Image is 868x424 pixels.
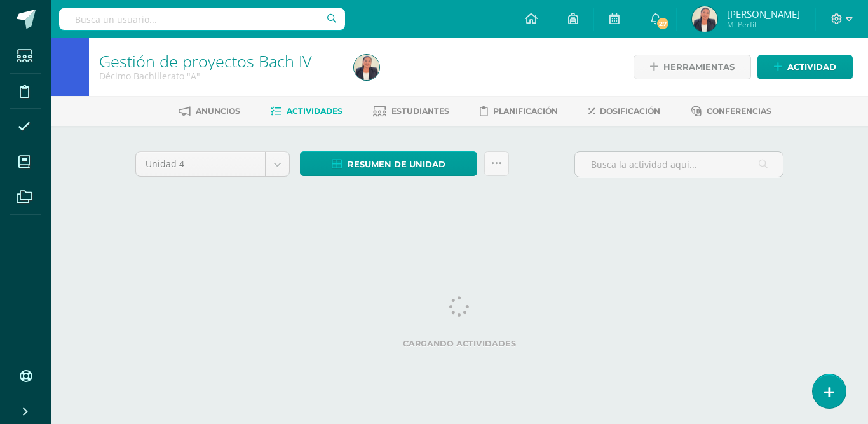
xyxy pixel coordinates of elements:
input: Busca la actividad aquí... [575,152,783,177]
a: Actividad [757,55,853,79]
span: Resumen de unidad [348,153,445,176]
span: Herramientas [663,55,735,79]
a: Dosificación [588,101,660,121]
a: Herramientas [634,55,751,79]
a: Conferencias [691,101,771,121]
a: Estudiantes [373,101,449,121]
img: 8bc7430e3f8928aa100dcf47602cf1d2.png [354,55,379,80]
span: Estudiantes [391,106,449,116]
div: Décimo Bachillerato 'A' [99,70,339,82]
span: Conferencias [707,106,771,116]
a: Planificación [480,101,558,121]
label: Cargando actividades [135,339,783,348]
a: Actividades [271,101,342,121]
a: Gestión de proyectos Bach IV [99,50,312,72]
a: Unidad 4 [136,152,289,176]
h1: Gestión de proyectos Bach IV [99,52,339,70]
a: Anuncios [179,101,240,121]
span: 27 [656,17,670,31]
span: [PERSON_NAME] [727,8,800,20]
span: Anuncios [196,106,240,116]
span: Actividad [787,55,836,79]
span: Mi Perfil [727,19,800,30]
input: Busca un usuario... [59,8,345,30]
span: Unidad 4 [146,152,255,176]
span: Dosificación [600,106,660,116]
span: Planificación [493,106,558,116]
a: Resumen de unidad [300,151,477,176]
span: Actividades [287,106,342,116]
img: 8bc7430e3f8928aa100dcf47602cf1d2.png [692,6,717,32]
